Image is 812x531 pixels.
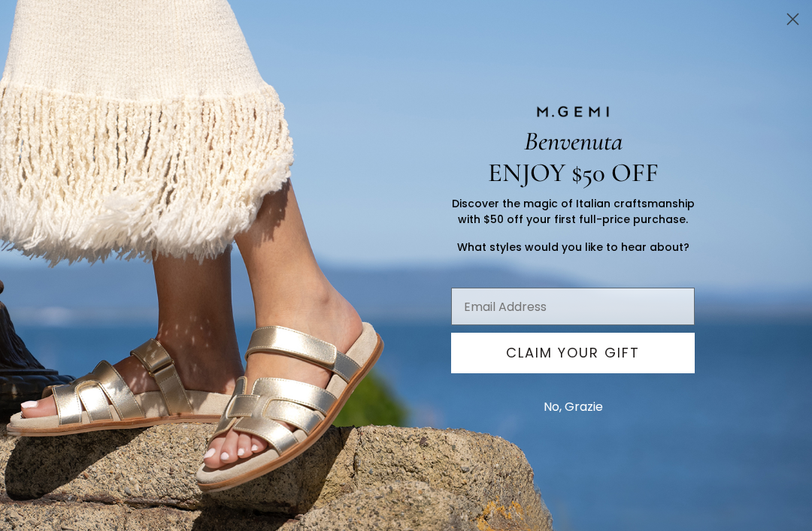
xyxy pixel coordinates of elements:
[451,288,695,325] input: Email Address
[457,240,689,255] span: What styles would you like to hear about?
[535,105,611,119] img: M.GEMI
[488,157,659,189] span: ENJOY $50 OFF
[451,333,695,373] button: CLAIM YOUR GIFT
[452,196,695,227] span: Discover the magic of Italian craftsmanship with $50 off your first full-price purchase.
[780,6,806,32] button: Close dialog
[536,388,611,426] button: No, Grazie
[524,125,623,157] span: Benvenuta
